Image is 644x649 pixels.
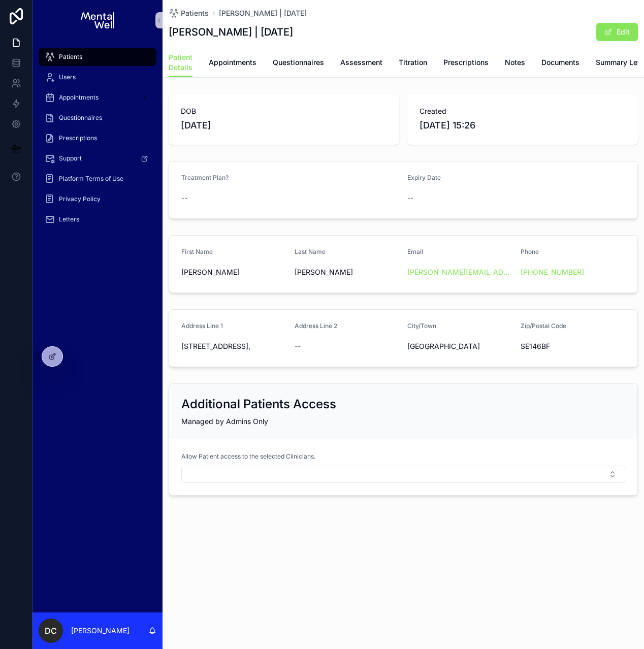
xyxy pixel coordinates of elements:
[181,396,336,412] h2: Additional Patients Access
[340,53,382,74] a: Assessment
[399,57,427,68] span: Titration
[541,57,579,68] span: Documents
[181,417,268,426] span: Managed by Admins Only
[59,175,123,183] span: Platform Terms of Use
[59,134,97,142] span: Prescriptions
[181,118,387,133] span: [DATE]
[521,248,539,255] span: Phone
[181,452,315,461] span: Allow Patient access to the selected Clinicians.
[181,322,223,330] span: Address Line 1
[420,118,626,133] span: [DATE] 15:26
[39,149,156,168] a: Support
[407,322,436,330] span: City/Town
[39,190,156,208] a: Privacy Policy
[181,106,387,116] span: DOB
[39,48,156,66] a: Patients
[273,57,324,68] span: Questionnaires
[295,322,337,330] span: Address Line 2
[295,341,301,351] span: --
[39,109,156,127] a: Questionnaires
[39,68,156,86] a: Users
[169,8,209,18] a: Patients
[596,23,638,41] button: Edit
[181,8,209,18] span: Patients
[295,248,326,255] span: Last Name
[181,267,286,277] span: [PERSON_NAME]
[169,52,192,73] span: Patient Details
[209,57,256,68] span: Appointments
[505,57,525,68] span: Notes
[295,267,400,277] span: [PERSON_NAME]
[181,248,213,255] span: First Name
[59,73,76,81] span: Users
[71,626,130,636] p: [PERSON_NAME]
[521,341,626,351] span: SE146BF
[81,12,114,28] img: App logo
[39,88,156,107] a: Appointments
[59,215,79,223] span: Letters
[59,114,102,122] span: Questionnaires
[181,466,625,483] button: Select Button
[39,210,156,229] a: Letters
[521,322,566,330] span: Zip/Postal Code
[443,53,489,74] a: Prescriptions
[407,193,413,203] span: --
[59,195,101,203] span: Privacy Policy
[407,248,423,255] span: Email
[181,174,229,181] span: Treatment Plan?
[209,53,256,74] a: Appointments
[181,193,187,203] span: --
[45,625,57,637] span: DC
[420,106,626,116] span: Created
[407,341,512,351] span: [GEOGRAPHIC_DATA]
[169,48,192,78] a: Patient Details
[59,53,82,61] span: Patients
[541,53,579,74] a: Documents
[39,170,156,188] a: Platform Terms of Use
[33,41,163,242] div: scrollable content
[169,25,293,39] h1: [PERSON_NAME] | [DATE]
[399,53,427,74] a: Titration
[505,53,525,74] a: Notes
[59,154,82,163] span: Support
[181,341,286,351] span: [STREET_ADDRESS],
[407,174,441,181] span: Expiry Date
[273,53,324,74] a: Questionnaires
[521,267,584,277] a: [PHONE_NUMBER]
[219,8,307,18] a: [PERSON_NAME] | [DATE]
[59,93,99,102] span: Appointments
[340,57,382,68] span: Assessment
[443,57,489,68] span: Prescriptions
[407,267,512,277] a: [PERSON_NAME][EMAIL_ADDRESS][DOMAIN_NAME]
[39,129,156,147] a: Prescriptions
